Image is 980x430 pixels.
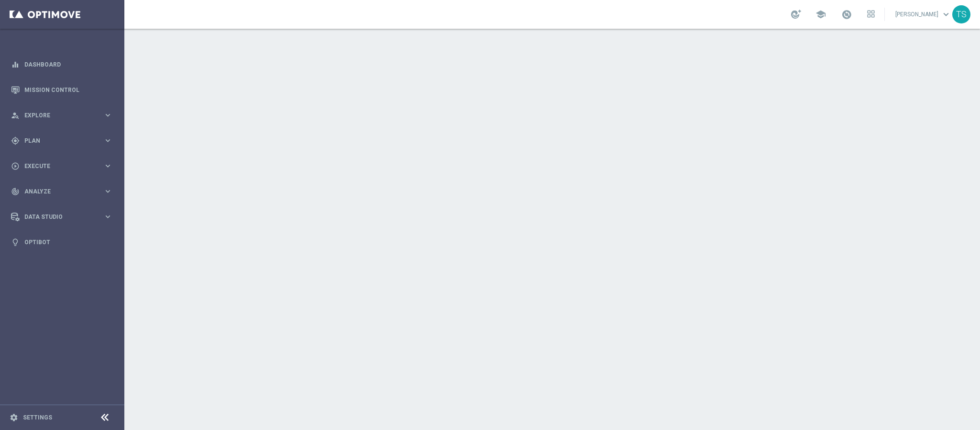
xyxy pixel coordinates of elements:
[24,163,103,169] span: Execute
[103,212,112,221] i: keyboard_arrow_right
[11,136,20,145] i: gps_fixed
[24,52,112,77] a: Dashboard
[11,137,113,145] button: gps_fixed Plan keyboard_arrow_right
[11,229,112,255] div: Optibot
[11,162,113,170] button: play_circle_outline Execute keyboard_arrow_right
[11,111,103,120] div: Explore
[11,238,20,247] i: lightbulb
[10,413,18,422] i: settings
[11,162,20,170] i: play_circle_outline
[11,187,20,196] i: track_changes
[11,111,20,120] i: person_search
[11,213,113,221] button: Data Studio keyboard_arrow_right
[24,229,112,255] a: Optibot
[103,161,112,170] i: keyboard_arrow_right
[11,188,113,195] button: track_changes Analyze keyboard_arrow_right
[952,5,970,23] div: TS
[24,138,103,144] span: Plan
[24,77,112,102] a: Mission Control
[941,9,951,20] span: keyboard_arrow_down
[103,136,112,145] i: keyboard_arrow_right
[815,9,826,20] span: school
[11,86,113,94] button: Mission Control
[11,187,103,196] div: Analyze
[11,61,113,68] button: equalizer Dashboard
[24,214,103,220] span: Data Studio
[103,111,112,120] i: keyboard_arrow_right
[11,136,103,145] div: Plan
[11,238,113,246] button: lightbulb Optibot
[11,60,20,69] i: equalizer
[11,213,103,221] div: Data Studio
[11,162,103,170] div: Execute
[11,112,113,119] button: person_search Explore keyboard_arrow_right
[894,7,952,22] a: [PERSON_NAME]keyboard_arrow_down
[23,415,52,420] a: Settings
[24,113,103,118] span: Explore
[11,77,112,102] div: Mission Control
[103,187,112,196] i: keyboard_arrow_right
[11,52,112,77] div: Dashboard
[24,189,103,194] span: Analyze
